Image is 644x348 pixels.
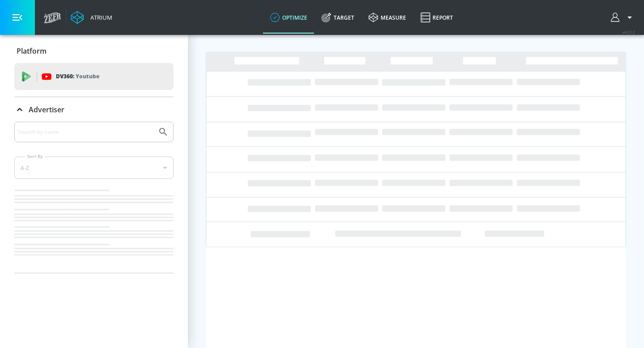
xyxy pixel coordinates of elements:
div: DV360: Youtube [14,63,174,90]
span: v 4.22.2 [623,30,635,34]
label: Sort By [25,153,45,159]
p: Youtube [76,72,99,81]
p: Advertiser [29,105,64,115]
div: Advertiser [14,97,174,122]
div: Platform [14,38,174,64]
input: Search by name [18,126,153,138]
div: A-Z [14,157,174,179]
div: Advertiser [14,122,174,273]
p: DV360: [56,72,99,81]
p: Platform [17,46,47,56]
a: Report [413,1,460,34]
a: Atrium [71,11,112,24]
div: Atrium [87,13,112,21]
a: optimize [263,1,314,34]
nav: list of Advertiser [14,186,174,273]
a: measure [361,1,413,34]
a: Target [314,1,361,34]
